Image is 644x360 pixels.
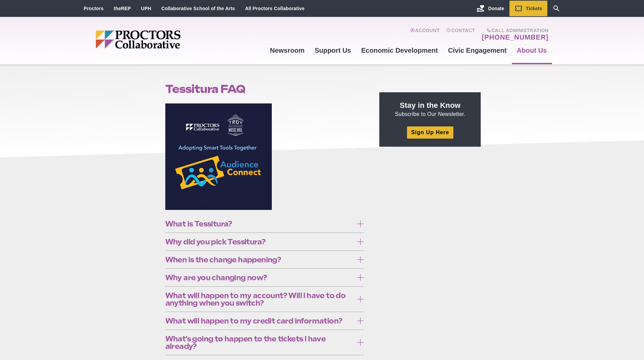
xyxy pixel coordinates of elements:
[407,126,453,138] a: Sign Up Here
[165,274,354,281] span: Why are you changing now?
[356,41,443,59] a: Economic Development
[141,6,151,11] a: UPH
[165,335,354,350] span: What’s going to happen to the tickets I have already?
[482,33,548,41] a: [PHONE_NUMBER]
[84,6,104,11] a: Proctors
[547,1,566,16] a: Search
[165,317,354,325] span: What will happen to my credit card information?
[165,82,364,95] h1: Tessitura FAQ
[488,6,504,11] span: Donate
[165,256,354,263] span: When is the change happening?
[446,28,475,41] a: Contact
[480,28,548,33] span: Call Administration
[387,100,473,118] p: Subscribe to Our Newsletter.
[165,220,354,227] span: What is Tessitura?
[443,41,511,59] a: Civic Engagement
[472,1,509,16] a: Donate
[512,41,552,59] a: About Us
[161,6,235,11] a: Collaborative School of the Arts
[410,28,439,41] a: Account
[245,6,305,11] a: All Proctors Collaborative
[165,238,354,245] span: Why did you pick Tessitura?
[526,6,542,11] span: Tickets
[114,6,131,11] a: theREP
[96,30,233,49] img: Proctors logo
[400,101,461,110] strong: Stay in the Know
[165,292,354,307] span: What will happen to my account? Will I have to do anything when you switch?
[310,41,356,59] a: Support Us
[265,41,309,59] a: Newsroom
[509,1,547,16] a: Tickets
